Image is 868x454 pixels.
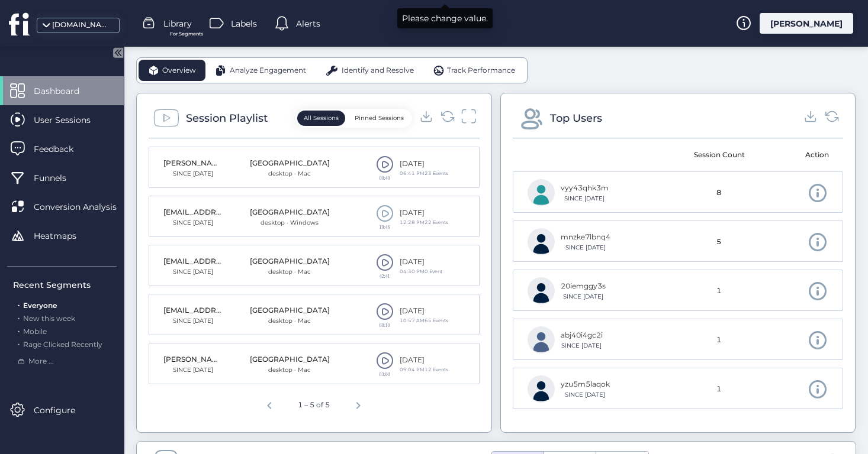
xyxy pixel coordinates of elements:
[376,323,394,327] div: 60:10
[162,65,196,76] span: Overview
[250,365,330,375] div: desktop · Mac
[716,384,721,395] span: 1
[400,207,448,219] div: [DATE]
[348,111,410,126] button: Pinned Sessions
[293,395,335,416] div: 1 – 5 of 5
[170,30,203,38] span: For Segments
[400,170,448,177] div: 06:41 PMㅤ23 Events
[250,207,330,218] div: [GEOGRAPHIC_DATA]
[163,169,223,179] div: SINCE [DATE]
[28,356,54,367] span: More ...
[550,110,602,127] div: Top Users
[163,354,223,365] div: [PERSON_NAME][EMAIL_ADDRESS][DOMAIN_NAME]
[400,306,448,317] div: [DATE]
[561,194,609,203] div: SINCE [DATE]
[250,256,330,267] div: [GEOGRAPHIC_DATA]
[250,158,330,169] div: [GEOGRAPHIC_DATA]
[250,218,330,228] div: desktop · Windows
[13,278,117,291] div: Recent Segments
[376,372,394,377] div: 03:00
[561,330,603,341] div: abj40i4gc2i
[23,327,47,336] span: Mobile
[163,17,192,30] span: Library
[18,312,20,323] span: .
[34,229,94,242] span: Heatmaps
[376,176,394,180] div: 00:40
[400,158,448,170] div: [DATE]
[561,292,606,301] div: SINCE [DATE]
[561,390,610,400] div: SINCE [DATE]
[23,301,57,310] span: Everyone
[23,340,102,349] span: Rage Clicked Recently
[400,219,448,226] div: 12:28 PMㅤ22 Events
[186,110,268,127] div: Session Playlist
[18,299,20,310] span: .
[400,366,448,374] div: 09:04 PMㅤ12 Events
[163,305,223,316] div: [EMAIL_ADDRESS][DOMAIN_NAME]
[716,335,721,346] span: 1
[18,338,20,349] span: .
[258,392,281,416] button: Previous page
[250,267,330,277] div: desktop · Mac
[297,111,345,126] button: All Sessions
[400,317,448,325] div: 10:57 AMㅤ65 Events
[163,267,223,277] div: SINCE [DATE]
[346,392,370,416] button: Next page
[561,243,610,252] div: SINCE [DATE]
[561,281,606,292] div: 20iemggy3s
[250,316,330,326] div: desktop · Mac
[163,256,223,267] div: [EMAIL_ADDRESS][DOMAIN_NAME]
[34,142,91,155] span: Feedback
[250,354,330,365] div: [GEOGRAPHIC_DATA]
[163,218,223,228] div: SINCE [DATE]
[250,169,330,179] div: desktop · Mac
[34,404,93,417] span: Configure
[760,13,853,34] div: [PERSON_NAME]
[163,365,223,375] div: SINCE [DATE]
[231,17,257,30] span: Labels
[400,355,448,366] div: [DATE]
[163,316,223,326] div: SINCE [DATE]
[716,187,721,199] span: 8
[250,305,330,316] div: [GEOGRAPHIC_DATA]
[230,65,306,76] span: Analyze Engagement
[400,257,442,268] div: [DATE]
[397,8,493,28] div: Please change value.
[34,85,97,98] span: Dashboard
[34,171,84,184] span: Funnels
[678,138,761,171] mat-header-cell: Session Count
[296,17,320,30] span: Alerts
[376,274,394,278] div: 42:41
[23,314,75,323] span: New this week
[18,325,20,336] span: .
[400,268,442,275] div: 04:30 PMㅤ0 Event
[163,158,223,169] div: [PERSON_NAME][EMAIL_ADDRESS][DOMAIN_NAME]
[163,207,223,218] div: [EMAIL_ADDRESS][DOMAIN_NAME]
[716,286,721,297] span: 1
[376,225,394,229] div: 19:46
[561,232,610,243] div: mnzke7lbnq4
[716,236,721,248] span: 5
[342,65,414,76] span: Identify and Resolve
[52,20,111,31] div: [DOMAIN_NAME]
[561,379,610,390] div: yzu5m5laqok
[34,113,108,127] span: User Sessions
[447,65,515,76] span: Track Performance
[561,341,603,351] div: SINCE [DATE]
[561,183,609,194] div: vyy43qhk3m
[760,138,843,171] mat-header-cell: Action
[34,200,134,213] span: Conversion Analysis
